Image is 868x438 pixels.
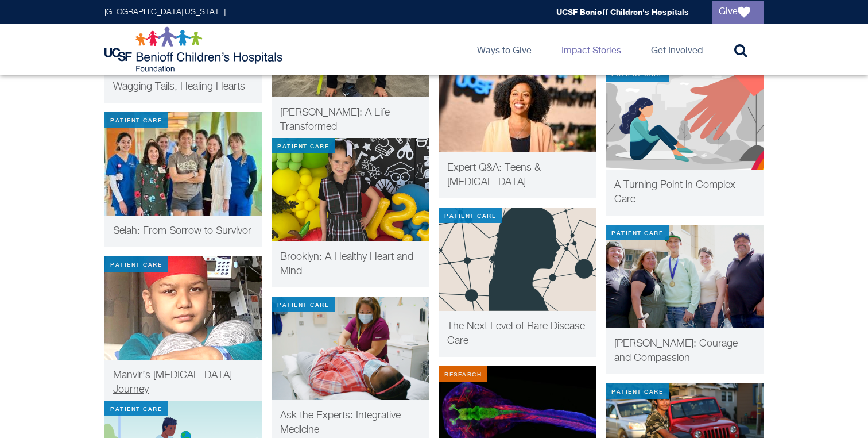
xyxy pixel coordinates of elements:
img: Logo for UCSF Benioff Children's Hospitals Foundation [104,26,285,72]
span: Expert Q&A: Teens & [MEDICAL_DATA] [447,163,541,187]
div: Research [439,366,487,382]
div: Patient Care [272,297,335,312]
div: Patient Care [104,401,168,416]
img: JDM thumb [439,208,596,311]
a: Patient Care Manvir’s [MEDICAL_DATA] Journey [104,256,262,406]
div: Patient Care [272,138,335,153]
a: Get Involved [642,24,712,75]
span: [PERSON_NAME]: Courage and Compassion [614,339,738,363]
img: integrative medicine at our hospitals [272,297,429,400]
span: Manvir’s [MEDICAL_DATA] Journey [113,370,232,395]
span: Wagging Tails, Healing Hearts [113,82,245,92]
a: UCSF Benioff Children's Hospitals [556,7,689,17]
span: Brooklyn: A Healthy Heart and Mind [280,252,413,276]
img: Jesse and his family [606,225,764,328]
a: Patient Care sauntoy trotter Expert Q&A: Teens & [MEDICAL_DATA] [439,49,596,198]
span: Ask the Experts: Integrative Medicine [280,410,401,435]
div: Patient Care [606,383,669,399]
a: Give [712,1,764,24]
span: [PERSON_NAME]: A Life Transformed [280,107,390,132]
div: Patient Care [606,225,669,240]
div: Patient Care [104,112,168,128]
a: Patient Care Brooklyn starting school Brooklyn: A Healthy Heart and Mind [272,138,429,287]
a: Patient Care NICH A Turning Point in Complex Care [606,66,764,216]
span: The Next Level of Rare Disease Care [447,321,585,346]
span: Selah: From Sorrow to Survivor [113,226,251,236]
a: Patient Care Selah: From Sorrow to Survivor [104,112,262,247]
a: Ways to Give [468,24,541,75]
a: Impact Stories [552,24,630,75]
span: A Turning Point in Complex Care [614,180,735,205]
img: manzir-edit.png [104,256,262,360]
img: NICH [606,66,764,170]
a: Patient Care Jesse and his family [PERSON_NAME]: Courage and Compassion [606,225,764,374]
img: IMG_0496.jpg [104,112,262,216]
div: Patient Care [104,256,168,272]
div: Patient Care [439,208,502,223]
a: Patient Care JDM thumb The Next Level of Rare Disease Care [439,208,596,357]
a: [GEOGRAPHIC_DATA][US_STATE] [104,8,226,16]
img: sauntoy trotter [439,49,596,152]
img: Brooklyn starting school [272,138,429,241]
